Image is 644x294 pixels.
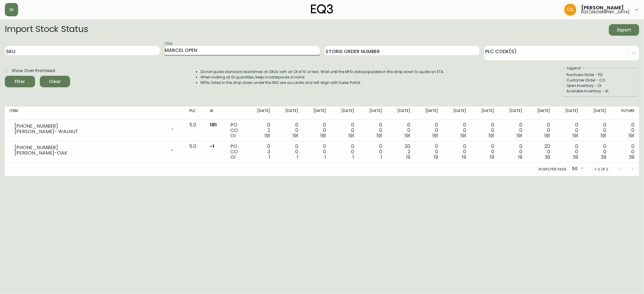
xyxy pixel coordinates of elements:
[420,144,438,160] div: 0 0
[264,132,270,139] span: 191
[415,107,443,120] th: [DATE]
[184,107,205,120] th: PLC
[308,144,326,160] div: 0 0
[504,122,522,139] div: 0 0
[601,154,606,161] span: 39
[406,154,410,161] span: 19
[200,80,444,85] li: MFGs listed in the drop down under the SKU are accurate and will align with Sales Portal.
[532,122,550,139] div: 0 0
[5,76,35,87] button: Filter
[594,167,608,172] p: 1-2 of 2
[5,107,184,120] th: Item
[564,4,576,16] img: dd1a7e8db21a0ac8adbf82b84ca05374
[10,122,180,136] div: [PHONE_NUMBER][PERSON_NAME]- WALNUT
[545,154,550,161] span: 39
[376,132,382,139] span: 191
[573,154,578,161] span: 39
[560,144,578,160] div: 0 0
[40,76,70,87] button: Clear
[570,164,585,174] div: 50
[321,132,326,139] span: 191
[588,122,606,139] div: 0 0
[252,122,270,139] div: 0 2
[476,122,494,139] div: 0 0
[336,122,354,139] div: 0 0
[10,144,180,157] div: [PHONE_NUMBER][PERSON_NAME]-OAK
[566,66,581,71] legend: Legend
[616,144,634,160] div: 0 0
[275,107,303,120] th: [DATE]
[200,69,444,75] li: Do not quote standard lead times on SKUs with an OI of 10 or less. Wait until the MFG date popula...
[448,122,466,139] div: 0 0
[184,141,205,163] td: 5.0
[311,4,333,14] img: logo
[303,107,331,120] th: [DATE]
[566,83,635,88] div: Open Inventory - OI
[555,107,583,120] th: [DATE]
[205,107,226,120] th: AI
[490,154,494,161] span: 19
[566,88,635,94] div: Available Inventory - AI
[462,154,466,161] span: 19
[247,107,275,120] th: [DATE]
[387,107,415,120] th: [DATE]
[420,122,438,139] div: 0 0
[5,24,88,36] h2: Import Stock Status
[269,154,270,161] span: 1
[460,132,466,139] span: 191
[581,10,630,14] h5: eq3 [GEOGRAPHIC_DATA]
[489,132,494,139] span: 191
[583,107,611,120] th: [DATE]
[448,144,466,160] div: 0 0
[297,154,298,161] span: 1
[231,144,242,160] div: PO CO
[581,5,624,10] span: [PERSON_NAME]
[231,122,242,139] div: PO CO
[609,24,639,36] button: Export
[14,145,166,150] div: [PHONE_NUMBER]
[433,132,438,139] span: 191
[231,132,236,139] span: OI
[231,154,236,161] span: OI
[629,154,634,161] span: 39
[280,122,298,139] div: 0 0
[12,68,55,74] span: Show Over Promised
[560,122,578,139] div: 0 0
[527,107,555,120] th: [DATE]
[364,144,382,160] div: 0 0
[353,154,354,161] span: 1
[518,154,522,161] span: 19
[476,144,494,160] div: 0 0
[252,144,270,160] div: 0 3
[504,144,522,160] div: 0 0
[348,132,354,139] span: 191
[566,78,635,83] div: Customer Order - CO
[15,78,25,85] div: Filter
[14,123,166,129] div: [PHONE_NUMBER]
[325,154,326,161] span: 1
[566,72,635,78] div: Purchase Order - PO
[381,154,382,161] span: 1
[210,121,217,128] span: 191
[331,107,359,120] th: [DATE]
[539,167,567,172] p: Rows per page:
[629,132,634,139] span: 191
[614,26,634,34] span: Export
[45,78,65,85] span: Clear
[14,150,166,156] div: [PERSON_NAME]-OAK
[517,132,522,139] span: 191
[434,154,438,161] span: 19
[443,107,471,120] th: [DATE]
[308,122,326,139] div: 0 0
[293,132,298,139] span: 191
[611,107,639,120] th: Future
[210,143,214,150] span: -1
[471,107,499,120] th: [DATE]
[532,144,550,160] div: 20 0
[499,107,527,120] th: [DATE]
[588,144,606,160] div: 0 0
[359,107,387,120] th: [DATE]
[405,132,410,139] span: 191
[14,129,166,134] div: [PERSON_NAME]- WALNUT
[364,122,382,139] div: 0 0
